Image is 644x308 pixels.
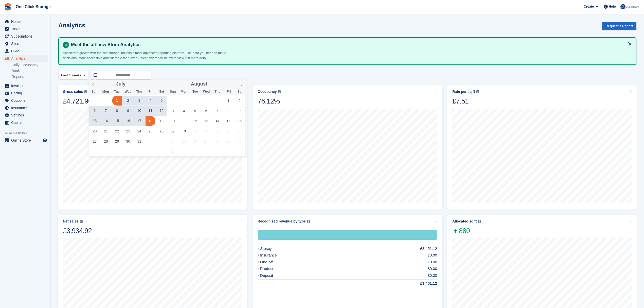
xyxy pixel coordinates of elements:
[191,82,207,87] span: August
[11,119,42,126] span: Capital
[452,97,479,106] div: £7.51
[3,104,48,111] a: menu
[167,90,178,93] span: Sun
[126,81,141,87] input: Year
[101,126,111,136] span: July 21, 2025
[123,116,133,126] span: July 16, 2025
[307,220,310,223] img: icon-info-grey-7440780725fd019a000dd9b08b2336e03edf1995a4989e88bcd33f0948082b44.svg
[235,126,245,136] span: August 23, 2025
[80,220,83,223] img: icon-info-grey-7440780725fd019a000dd9b08b2336e03edf1995a4989e88bcd33f0948082b44.svg
[3,82,48,89] a: menu
[134,126,144,136] span: July 24, 2025
[42,137,48,143] a: Preview store
[61,73,81,78] span: Last 4 weeks
[224,106,234,116] span: August 8, 2025
[168,116,178,126] span: August 10, 2025
[223,90,234,93] span: Fri
[207,81,223,87] input: Year
[11,137,42,144] span: Online Store
[3,112,48,119] a: menu
[58,22,85,29] h2: Analytics
[63,90,83,94] div: Gross sales
[258,266,285,272] div: Product
[258,252,289,258] div: Insurance
[201,126,211,136] span: August 20, 2025
[609,4,616,9] span: Help
[427,259,437,265] div: £0.00
[146,106,155,116] span: July 11, 2025
[478,220,481,223] img: icon-info-grey-7440780725fd019a000dd9b08b2336e03edf1995a4989e88bcd33f0948082b44.svg
[620,4,625,9] img: Thomas
[190,126,200,136] span: August 19, 2025
[235,116,245,126] span: August 16, 2025
[235,96,245,106] span: August 2, 2025
[123,126,133,136] span: July 23, 2025
[157,116,167,126] span: July 19, 2025
[123,106,133,116] span: July 9, 2025
[452,227,481,235] span: 880
[11,90,42,97] span: Pricing
[602,22,636,30] button: Request a Report
[63,227,92,235] div: £3,934.92
[212,136,222,146] span: August 28, 2025
[12,74,48,79] a: Reports
[258,273,285,279] div: Deposit
[3,25,48,32] a: menu
[11,97,42,104] span: Coupons
[112,96,122,106] span: July 1, 2025
[427,252,437,258] div: £0.00
[11,18,42,25] span: Home
[156,90,167,93] span: Sat
[146,96,155,106] span: July 4, 2025
[101,116,111,126] span: July 14, 2025
[168,106,178,116] span: August 3, 2025
[3,97,48,104] a: menu
[4,3,12,11] img: stora-icon-8386f47178a22dfd0bd8f6a31ec36ba5ce8667c1dd55bd0f319d3a0aa187defe.svg
[89,90,100,93] span: Sun
[427,266,437,272] div: £0.00
[3,40,48,47] a: menu
[157,106,167,116] span: July 12, 2025
[112,116,122,126] span: July 15, 2025
[5,130,50,135] span: Storefront
[146,126,155,136] span: July 25, 2025
[12,63,48,67] a: Daily Occupancy
[258,219,306,224] div: Recognised revenue by type
[258,97,281,106] div: 76.12%
[190,116,200,126] span: August 12, 2025
[408,281,437,286] div: £3,451.12
[235,106,245,116] span: August 9, 2025
[122,90,134,93] span: Wed
[212,90,223,93] span: Thu
[63,50,240,60] p: Accelerate growth with the self storage industry's most advanced reporting platform. The data you...
[3,33,48,40] a: menu
[3,47,48,55] a: menu
[111,90,122,93] span: Tue
[212,126,222,136] span: August 21, 2025
[11,82,42,89] span: Invoices
[258,230,437,240] div: Storage
[190,106,200,116] span: August 5, 2025
[90,126,100,136] span: July 20, 2025
[112,126,122,136] span: July 22, 2025
[584,4,594,9] span: Create
[11,112,42,119] span: Settings
[626,4,639,9] span: Account
[212,116,222,126] span: August 14, 2025
[63,97,92,106] div: £4,721.96
[11,104,42,111] span: Insurance
[190,90,201,93] span: Tue
[168,126,178,136] span: August 17, 2025
[452,219,477,224] div: Allocated sq ft
[123,96,133,106] span: July 2, 2025
[201,90,212,93] span: Wed
[90,116,100,126] span: July 13, 2025
[258,246,286,252] div: Storage
[11,25,42,32] span: Tasks
[90,136,100,146] span: July 27, 2025
[179,116,189,126] span: August 11, 2025
[123,136,133,146] span: July 30, 2025
[224,116,234,126] span: August 15, 2025
[178,90,190,93] span: Mon
[179,136,189,146] span: August 25, 2025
